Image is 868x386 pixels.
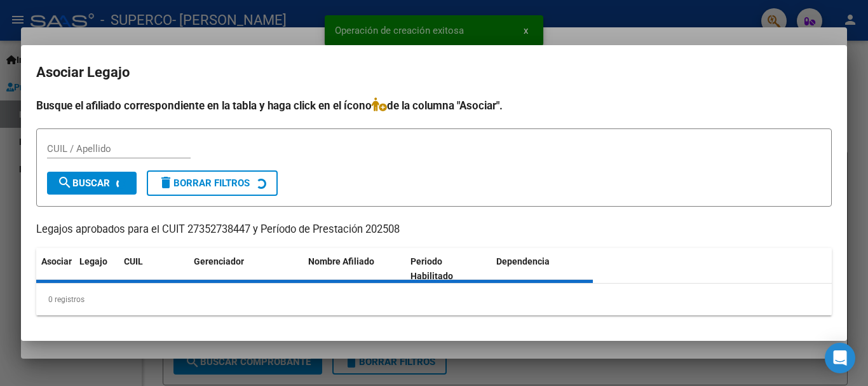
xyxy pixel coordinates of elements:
button: Buscar [47,172,137,195]
span: Nombre Afiliado [308,256,374,266]
span: Asociar [41,256,72,266]
datatable-header-cell: Periodo Habilitado [405,248,491,290]
div: Open Intercom Messenger [825,343,855,373]
div: 0 registros [36,284,832,315]
datatable-header-cell: Dependencia [491,248,593,290]
span: Buscar [57,177,110,189]
h2: Asociar Legajo [36,60,832,85]
span: Legajo [79,256,107,266]
mat-icon: delete [158,175,173,190]
span: CUIL [124,256,143,266]
h4: Busque el afiliado correspondiente en la tabla y haga click en el ícono de la columna "Asociar". [36,97,832,114]
datatable-header-cell: Gerenciador [189,248,303,290]
datatable-header-cell: Legajo [74,248,119,290]
span: Gerenciador [194,256,244,266]
p: Legajos aprobados para el CUIT 27352738447 y Período de Prestación 202508 [36,222,832,238]
span: Dependencia [496,256,550,266]
span: Borrar Filtros [158,177,250,189]
datatable-header-cell: Asociar [36,248,74,290]
datatable-header-cell: CUIL [119,248,189,290]
span: Periodo Habilitado [410,256,453,281]
button: Borrar Filtros [147,170,278,196]
mat-icon: search [57,175,72,190]
datatable-header-cell: Nombre Afiliado [303,248,405,290]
